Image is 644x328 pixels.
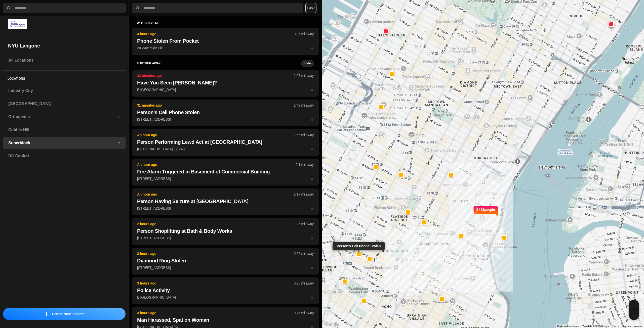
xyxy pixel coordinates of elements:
img: notch [495,205,499,216]
h2: Diamond Ring Stolen [137,257,314,264]
h3: Industry City [8,88,120,94]
p: [STREET_ADDRESS] [137,265,314,270]
p: 5 [118,140,120,146]
p: 23 minutes ago [137,73,294,78]
span: star [310,236,314,240]
button: iconCreate New Incident [3,308,126,320]
a: Superblock5 [3,137,126,149]
a: 31 minutes ago2.49 mi awayPerson's Cell Phone Stolen[STREET_ADDRESS]star [132,117,319,121]
button: Filter [305,3,316,13]
p: 30 Waterside Plz [137,45,314,51]
img: Google [323,321,340,328]
p: 3 hours ago [137,251,294,256]
h3: All Locations [8,57,120,63]
p: 4 hours ago [137,31,294,36]
p: 2.17 mi away [294,192,314,197]
a: [GEOGRAPHIC_DATA] [3,98,126,110]
p: 0.06 mi away [294,31,314,36]
span: Map data ©2025 Google [582,325,609,327]
p: [STREET_ADDRESS] [137,117,314,122]
h3: Orthopedic [8,114,118,120]
a: Terms (opens in new tab) [612,325,619,327]
p: E [GEOGRAPHIC_DATA] [137,295,314,300]
p: 3 [118,114,120,119]
img: search [6,6,11,11]
span: star [310,295,314,299]
p: [GEOGRAPHIC_DATA] (R) (W) [137,147,314,152]
p: 0.75 mi away [294,310,314,315]
h3: DC Capitol [8,153,120,159]
a: An hour ago2.17 mi awayPerson Having Seizure at [GEOGRAPHIC_DATA][STREET_ADDRESS]star [132,206,319,210]
h5: within 0.25 mi [137,21,314,25]
h2: Police Activity [137,287,314,294]
span: star [310,147,314,151]
p: 2.1 mi away [296,162,314,167]
a: Open this area in Google Maps (opens a new window) [323,321,340,328]
img: zoom-in [632,303,636,307]
p: [STREET_ADDRESS] [137,176,314,181]
img: icon [45,312,49,316]
h2: NYU Langone [8,42,120,49]
button: Person's Cell Phone Stolen [356,252,361,257]
h5: further away [137,61,301,65]
button: 2 hours ago1.25 mi awayPerson Shoplifting at Bath & Body Works[STREET_ADDRESS]star [132,218,319,245]
h2: Person's Cell Phone Stolen [137,109,314,116]
h3: Superblock [8,140,118,146]
p: 2 hours ago [137,221,294,226]
a: 2 hours ago1.25 mi awayPerson Shoplifting at Bath & Body Works[STREET_ADDRESS]star [132,236,319,240]
button: An hour ago2.1 mi awayFire Alarm Triggered in Basement of Commercial Building[STREET_ADDRESS]star [132,159,319,185]
span: star [310,266,314,270]
span: star [310,206,314,210]
p: 0.55 mi away [294,251,314,256]
button: zoom-out [629,310,639,320]
p: E [GEOGRAPHIC_DATA] [137,87,314,92]
img: notch [473,205,476,216]
button: 23 minutes ago2.07 mi awayHave You Seen [PERSON_NAME]?E [GEOGRAPHIC_DATA]star [132,70,319,97]
a: 3 hours ago0.95 mi awayPolice ActivityE [GEOGRAPHIC_DATA]star [132,295,319,299]
span: star [310,46,314,50]
p: 31 minutes ago [137,103,294,108]
div: Person's Cell Phone Stolen [333,242,385,250]
p: An hour ago [137,132,294,137]
a: Orthopedic3 [3,111,126,123]
h2: Have You Seen [PERSON_NAME]? [137,79,314,86]
p: 1453 people [476,207,495,218]
h3: Cobble Hill [8,127,120,133]
button: 31 minutes ago2.49 mi awayPerson's Cell Phone Stolen[STREET_ADDRESS]star [132,100,319,126]
span: star [310,88,314,92]
button: zoom-in [629,300,639,310]
p: 0.95 mi away [294,281,314,286]
a: DC Capitol [3,150,126,162]
h2: Man Harassed, Spat on Woman [137,316,314,323]
button: Keyboard shortcuts [557,324,579,328]
button: An hour ago2.17 mi awayPerson Having Seizure at [GEOGRAPHIC_DATA][STREET_ADDRESS]star [132,189,319,215]
button: 3 hours ago0.95 mi awayPolice ActivityE [GEOGRAPHIC_DATA]star [132,277,319,304]
p: 1.55 mi away [294,132,314,137]
p: [STREET_ADDRESS] [137,236,314,241]
button: An hour ago1.55 mi awayPerson Performing Lewd Act at [GEOGRAPHIC_DATA][GEOGRAPHIC_DATA] (R) (W)star [132,129,319,156]
h2: Person Performing Lewd Act at [GEOGRAPHIC_DATA] [137,138,314,146]
h3: [GEOGRAPHIC_DATA] [8,101,120,107]
img: logo [8,19,27,29]
p: An hour ago [137,162,296,167]
button: 3 hours ago0.55 mi awayDiamond Ring Stolen[STREET_ADDRESS]star [132,248,319,274]
span: star [310,177,314,181]
img: search [135,6,140,11]
a: All Locations [3,54,126,66]
h2: Phone Stolen From Pocket [137,37,314,44]
a: 3 hours ago0.55 mi awayDiamond Ring Stolen[STREET_ADDRESS]star [132,265,319,270]
p: 1.25 mi away [294,221,314,226]
span: star [310,117,314,121]
img: zoom-out [632,313,636,317]
p: 2.07 mi away [294,73,314,78]
small: Hide [304,61,311,65]
p: Create New Incident [52,311,85,316]
button: Hide [301,60,314,67]
a: Cobble Hill [3,124,126,136]
h2: Person Shoplifting at Bath & Body Works [137,227,314,235]
p: 2.49 mi away [294,103,314,108]
p: 3 hours ago [137,310,294,315]
h5: Locations [3,71,126,85]
h2: Person Having Seizure at [GEOGRAPHIC_DATA] [137,198,314,205]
